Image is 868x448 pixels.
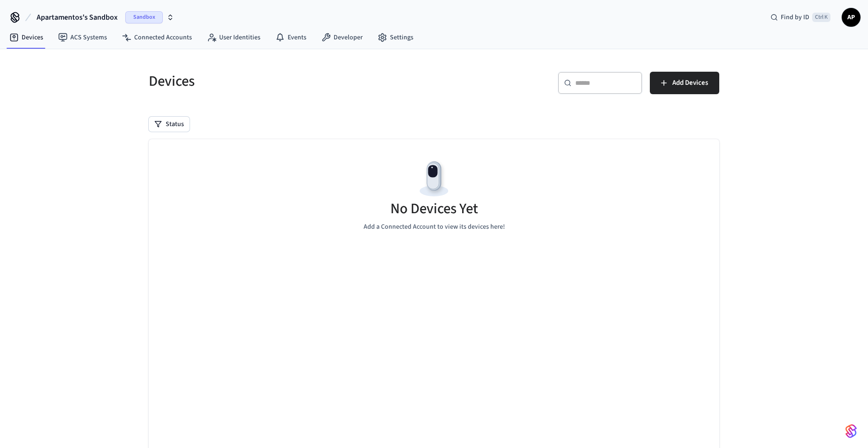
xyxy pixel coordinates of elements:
[672,77,708,89] span: Add Devices
[364,222,505,232] p: Add a Connected Account to view its devices here!
[763,9,838,26] div: Find by IDCtrl K
[149,72,428,91] h5: Devices
[149,117,190,132] button: Status
[845,424,857,439] img: SeamLogoGradient.69752ec5.svg
[390,199,478,218] h5: No Devices Yet
[37,12,118,23] span: Apartamentos's Sandbox
[781,13,809,22] span: Find by ID
[51,29,114,46] a: ACS Systems
[2,29,51,46] a: Devices
[812,13,830,22] span: Ctrl K
[650,72,719,94] button: Add Devices
[842,8,860,27] button: AP
[268,29,314,46] a: Events
[413,158,455,200] img: Devices Empty State
[114,29,199,46] a: Connected Accounts
[843,9,860,26] span: AP
[370,29,421,46] a: Settings
[314,29,370,46] a: Developer
[125,11,163,23] span: Sandbox
[199,29,268,46] a: User Identities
